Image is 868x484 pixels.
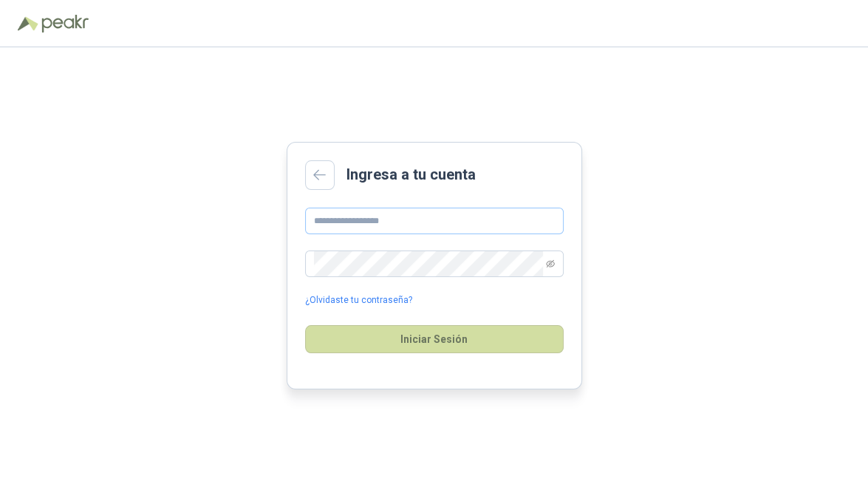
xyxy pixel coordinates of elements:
[346,163,476,186] h2: Ingresa a tu cuenta
[305,293,412,307] a: ¿Olvidaste tu contraseña?
[41,15,89,33] img: Peakr
[18,16,38,31] img: Logo
[305,325,564,353] button: Iniciar Sesión
[546,259,555,268] span: eye-invisible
